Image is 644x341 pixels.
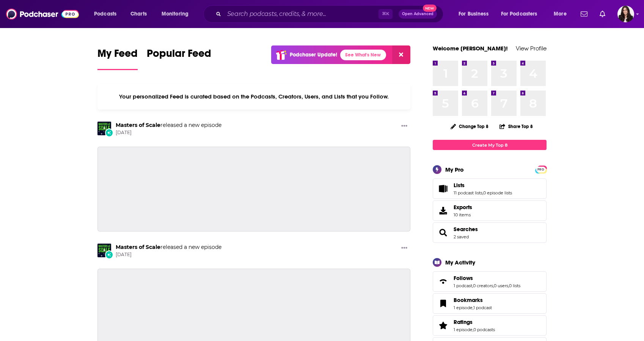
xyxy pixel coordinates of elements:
span: Exports [454,204,472,211]
button: Change Top 8 [446,122,493,131]
a: Follows [435,276,451,287]
span: For Podcasters [501,9,537,19]
span: Follows [433,271,547,292]
span: New [423,5,437,12]
span: ⌘ K [379,9,393,19]
img: Podchaser - Follow, Share and Rate Podcasts [6,7,79,21]
a: Ratings [454,319,495,325]
span: Lists [454,182,465,189]
a: View Profile [516,45,547,52]
a: Follows [454,275,520,282]
span: Open Advanced [402,12,434,16]
div: My Activity [445,259,475,266]
button: Open AdvancedNew [399,9,437,19]
img: Masters of Scale [97,122,111,135]
button: open menu [156,8,198,20]
span: Podcasts [94,9,116,19]
img: User Profile [617,6,634,22]
a: Masters of Scale [116,244,160,250]
a: Searches [435,227,451,238]
span: Popular Feed [147,47,211,64]
span: More [554,9,567,19]
button: Show profile menu [617,6,634,22]
span: For Business [459,9,488,19]
span: Ratings [454,319,473,325]
span: [DATE] [116,130,221,136]
span: My Feed [97,47,138,64]
a: Exports [433,200,547,221]
button: open menu [548,8,576,20]
span: Bookmarks [454,297,483,303]
a: See What's New [340,50,386,60]
span: Bookmarks [433,293,547,314]
div: Your personalized Feed is curated based on the Podcasts, Creators, Users, and Lists that you Follow. [97,84,410,109]
a: Create My Top 8 [433,140,547,150]
a: Popular Feed [147,47,211,70]
span: Monitoring [162,9,188,19]
span: Exports [435,205,451,216]
button: Show More Button [398,122,410,131]
a: PRO [536,166,545,172]
span: , [472,283,473,288]
div: My Pro [445,166,464,173]
span: Charts [130,9,147,19]
button: Show More Button [398,244,410,253]
a: 0 creators [473,283,493,288]
span: [DATE] [116,252,221,258]
span: PRO [536,167,545,172]
a: Show notifications dropdown [578,8,591,20]
a: Masters of Scale [116,122,160,128]
a: 0 users [494,283,508,288]
span: , [508,283,509,288]
img: Masters of Scale [97,244,111,257]
div: New Episode [105,128,113,137]
div: Search podcasts, credits, & more... [210,5,451,23]
a: Ratings [435,320,451,331]
span: , [473,327,473,332]
input: Search podcasts, credits, & more... [224,8,379,20]
a: 1 podcast [454,283,472,288]
a: My Feed [97,47,138,70]
a: 1 episode [454,305,473,310]
div: New Episode [105,250,113,259]
h3: released a new episode [116,122,221,129]
button: open menu [453,8,498,20]
span: Ratings [433,315,547,336]
a: 0 podcasts [473,327,495,332]
a: Lists [435,183,451,194]
span: , [473,305,473,310]
button: open menu [89,8,126,20]
a: Charts [126,8,151,20]
a: Welcome [PERSON_NAME]! [433,45,508,52]
span: Follows [454,275,473,282]
button: Share Top 8 [499,119,533,134]
span: Lists [433,178,547,199]
a: Lists [454,182,512,189]
a: 0 lists [509,283,520,288]
span: , [482,190,483,196]
a: 11 podcast lists [454,190,482,196]
a: Bookmarks [454,297,492,303]
a: 2 saved [454,234,469,239]
a: 1 podcast [473,305,492,310]
span: Logged in as RebeccaShapiro [617,6,634,22]
a: Bookmarks [435,298,451,309]
h3: released a new episode [116,244,221,251]
a: Searches [454,226,478,233]
a: Show notifications dropdown [597,8,608,20]
span: , [493,283,494,288]
a: 0 episode lists [483,190,512,196]
span: 10 items [454,212,472,217]
span: Searches [433,222,547,243]
p: Podchaser Update! [290,52,337,58]
a: 1 episode [454,327,473,332]
button: open menu [496,8,548,20]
